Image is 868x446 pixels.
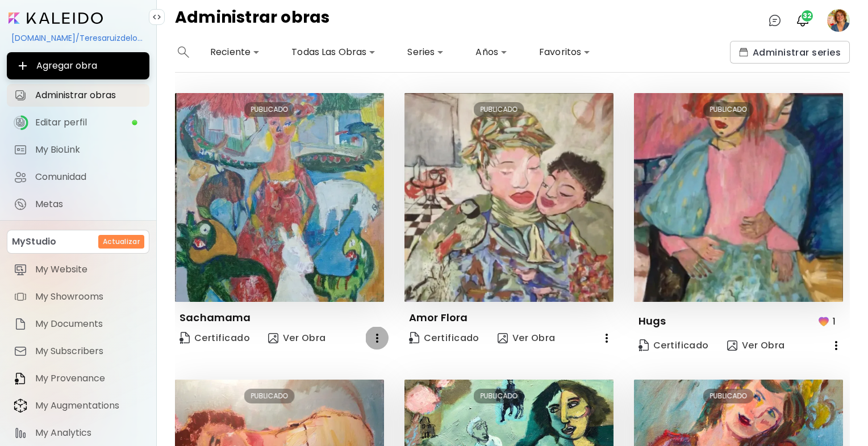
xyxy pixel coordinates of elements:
[639,339,649,351] img: Certificate
[35,400,143,411] span: My Augmentations
[634,93,843,302] img: thumbnail
[404,327,484,350] a: CertificateCertificado
[206,43,264,61] div: Reciente
[35,318,143,330] span: My Documents
[473,389,524,403] div: PUBLICADO
[723,334,790,357] button: view-artVer Obra
[175,327,254,350] a: CertificateCertificado
[498,332,556,344] span: Ver Obra
[103,237,140,247] h6: Actualizar
[7,52,149,79] button: Agregar obra
[7,84,149,107] a: Administrar obras iconAdministrar obras
[7,285,149,308] a: itemMy Showrooms
[244,102,294,117] div: PUBLICADO
[12,235,56,249] p: MyStudio
[35,144,143,155] span: My BioLink
[14,372,27,385] img: item
[814,311,843,332] button: favorites1
[7,394,149,417] a: itemMy Augmentations
[730,41,850,64] button: collectionsAdministrar series
[178,47,189,58] img: search
[14,89,27,102] img: Administrar obras icon
[180,332,250,344] span: Certificado
[739,48,748,57] img: collections
[498,333,508,343] img: view-art
[7,138,149,161] a: completeMy BioLink iconMy BioLink
[409,311,468,325] p: Amor Flora
[175,9,330,32] h4: Administrar obras
[287,43,380,61] div: Todas Las Obras
[14,263,27,276] img: item
[7,28,149,48] div: [DOMAIN_NAME]/Teresaruizdelobera
[768,14,782,27] img: chatIcon
[268,332,326,344] span: Ver Obra
[703,389,753,403] div: PUBLICADO
[264,327,331,350] button: view-artVer Obra
[14,344,27,358] img: item
[7,258,149,281] a: itemMy Website
[14,143,27,157] img: My BioLink icon
[35,264,143,275] span: My Website
[739,47,841,58] span: Administrar series
[796,14,809,27] img: bellIcon
[35,199,143,210] span: Metas
[404,93,614,302] img: thumbnail
[639,339,709,352] span: Certificado
[244,389,294,403] div: PUBLICADO
[14,398,27,413] img: item
[639,314,666,328] p: Hugs
[175,41,192,64] button: search
[473,102,524,117] div: PUBLICADO
[403,43,448,61] div: Series
[14,170,27,184] img: Comunidad icon
[35,171,143,183] span: Comunidad
[634,334,713,357] a: CertificateCertificado
[7,422,149,444] a: itemMy Analytics
[14,197,27,211] img: Metas icon
[180,332,190,344] img: Certificate
[35,291,143,302] span: My Showrooms
[727,339,785,352] span: Ver Obra
[14,290,27,304] img: item
[703,102,753,117] div: PUBLICADO
[152,12,161,22] img: collapse
[16,59,140,73] span: Agregar obra
[35,427,143,439] span: My Analytics
[175,93,384,302] img: thumbnail
[409,332,479,344] span: Certificado
[268,333,278,343] img: view-art
[7,313,149,335] a: itemMy Documents
[833,314,836,329] p: 1
[727,340,737,351] img: view-art
[802,10,813,22] span: 32
[471,43,512,61] div: Años
[7,340,149,363] a: itemMy Subscribers
[35,346,143,357] span: My Subscribers
[7,193,149,216] a: completeMetas iconMetas
[7,166,149,188] a: Comunidad iconComunidad
[793,11,812,30] button: bellIcon32
[493,327,560,350] button: view-artVer Obra
[14,426,27,440] img: item
[7,367,149,390] a: itemMy Provenance
[35,117,131,128] span: Editar perfil
[535,43,595,61] div: Favoritos
[35,373,143,384] span: My Provenance
[7,111,149,134] a: iconcompleteEditar perfil
[14,317,27,331] img: item
[180,311,251,325] p: Sachamama
[35,90,143,101] span: Administrar obras
[409,332,419,344] img: Certificate
[817,314,831,328] img: favorites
